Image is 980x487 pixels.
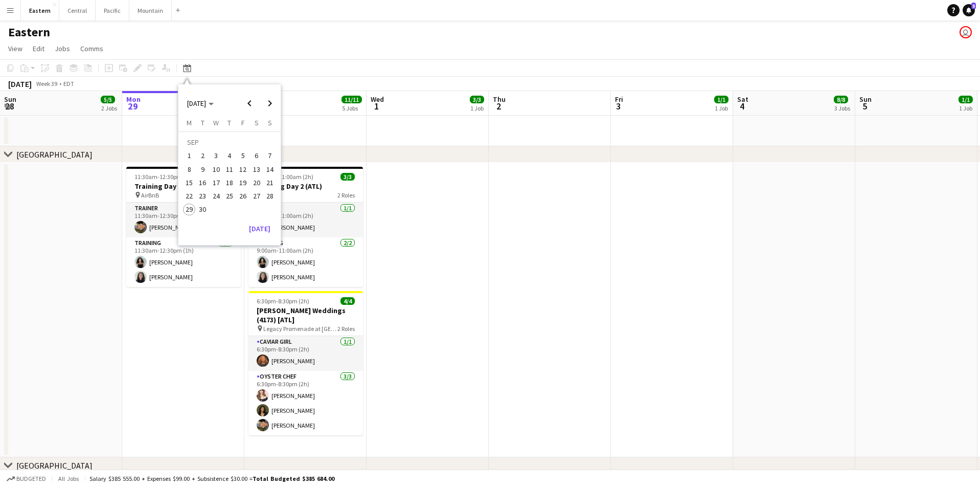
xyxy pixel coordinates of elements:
[96,1,129,20] button: Pacific
[493,95,506,104] span: Thu
[5,473,48,484] button: Budgeted
[264,163,276,175] span: 14
[134,173,194,181] span: 11:30am-12:30pm (1h)
[337,325,355,333] span: 2 Roles
[223,149,236,162] button: 04-09-2025
[183,176,195,189] span: 15
[8,25,50,40] h1: Eastern
[249,149,263,162] button: 06-09-2025
[264,150,276,162] span: 7
[858,100,872,112] span: 5
[197,150,209,162] span: 2
[248,182,363,191] h3: Training Day 2 (ATL)
[183,163,196,176] button: 08-09-2025
[196,176,209,189] button: 16-09-2025
[183,149,196,162] button: 01-09-2025
[63,80,74,87] div: EDT
[210,190,222,202] span: 24
[613,100,623,112] span: 3
[210,176,223,189] button: 17-09-2025
[196,203,209,216] button: 30-09-2025
[223,190,236,202] span: 25
[210,189,223,203] button: 24-09-2025
[4,42,27,55] a: View
[263,176,277,189] button: 21-09-2025
[101,104,117,112] div: 2 Jobs
[183,163,195,175] span: 8
[223,163,236,175] span: 11
[126,95,141,104] span: Mon
[342,104,361,112] div: 5 Jobs
[959,104,972,112] div: 1 Job
[223,150,236,162] span: 4
[197,163,209,175] span: 9
[183,150,195,162] span: 1
[834,96,848,103] span: 8/8
[257,173,313,181] span: 9:00am-11:00am (2h)
[470,96,484,103] span: 3/3
[183,94,218,113] button: Choose month and year
[196,163,209,176] button: 09-09-2025
[16,149,93,160] div: [GEOGRAPHIC_DATA]
[971,3,976,9] span: 5
[237,163,249,175] span: 12
[963,4,975,16] a: 5
[337,191,355,199] span: 2 Roles
[183,203,196,216] button: 29-09-2025
[223,176,236,189] span: 18
[197,204,209,216] span: 30
[248,336,363,371] app-card-role: Caviar Girl1/16:30pm-8:30pm (2h)[PERSON_NAME]
[3,100,16,112] span: 28
[213,118,219,127] span: W
[715,104,728,112] div: 1 Job
[714,96,728,103] span: 1/1
[126,182,241,191] h3: Training Day 1 (ATL)
[268,118,272,127] span: S
[264,190,276,202] span: 28
[227,118,231,127] span: T
[245,220,275,237] button: [DATE]
[197,190,209,202] span: 23
[56,475,81,482] span: All jobs
[263,149,277,162] button: 07-09-2025
[470,104,484,112] div: 1 Job
[834,104,850,112] div: 3 Jobs
[183,176,196,189] button: 15-09-2025
[210,176,222,189] span: 17
[250,176,263,189] span: 20
[248,291,363,435] app-job-card: 6:30pm-8:30pm (2h)4/4[PERSON_NAME] Weddings (4173) [ATL] Legacy Promenade at [GEOGRAPHIC_DATA] S2...
[241,118,245,127] span: F
[263,163,277,176] button: 14-09-2025
[8,79,32,89] div: [DATE]
[371,95,384,104] span: Wed
[210,163,223,176] button: 10-09-2025
[237,176,249,189] span: 19
[960,26,972,38] app-user-avatar: Michael Bourie
[55,44,70,53] span: Jobs
[223,189,236,203] button: 25-09-2025
[859,95,872,104] span: Sun
[51,42,74,55] a: Jobs
[255,118,259,127] span: S
[239,93,260,114] button: Previous month
[223,163,236,176] button: 11-09-2025
[257,297,309,305] span: 6:30pm-8:30pm (2h)
[369,100,384,112] span: 1
[248,306,363,324] h3: [PERSON_NAME] Weddings (4173) [ATL]
[223,176,236,189] button: 18-09-2025
[129,1,172,20] button: Mountain
[33,44,44,53] span: Edit
[248,203,363,237] app-card-role: Trainer1/19:00am-11:00am (2h)[PERSON_NAME]
[8,44,22,53] span: View
[196,189,209,203] button: 23-09-2025
[264,176,276,189] span: 21
[126,167,241,287] app-job-card: 11:30am-12:30pm (1h)3/3Training Day 1 (ATL) AirBnB2 RolesTrainer1/111:30am-12:30pm (1h)[PERSON_NA...
[236,163,249,176] button: 12-09-2025
[248,167,363,287] app-job-card: 9:00am-11:00am (2h)3/3Training Day 2 (ATL) AirBnB2 RolesTrainer1/19:00am-11:00am (2h)[PERSON_NAME...
[263,325,337,333] span: Legacy Promenade at [GEOGRAPHIC_DATA] S
[236,149,249,162] button: 05-09-2025
[959,96,973,103] span: 1/1
[16,460,93,471] div: [GEOGRAPHIC_DATA]
[4,95,16,104] span: Sun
